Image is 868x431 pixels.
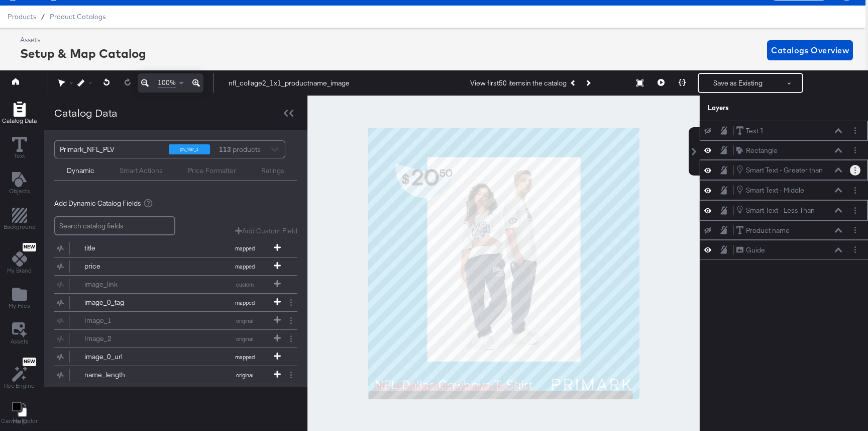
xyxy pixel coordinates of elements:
[3,170,36,199] button: Add Text
[2,117,37,125] span: Catalog Data
[700,220,868,240] div: Product nameLayer Options
[84,262,157,271] div: price
[736,245,766,255] button: Guide
[11,337,29,346] span: Assets
[218,141,248,158] div: products
[54,199,141,208] span: Add Dynamic Catalog Fields
[54,257,285,275] button: pricemapped
[23,359,36,365] span: New
[188,166,236,176] div: Price Formatter
[1,417,38,425] span: Canvas Color
[7,267,32,275] span: My Brand
[736,205,815,216] button: Smart Text - Less Than
[6,135,33,163] button: Text
[36,13,50,21] span: /
[217,372,272,379] span: original
[54,106,118,120] div: Catalog Data
[850,244,860,255] button: Layer Options
[850,125,860,136] button: Layer Options
[54,257,297,275] div: pricemapped
[54,348,297,366] div: image_0_urlmapped
[54,294,285,311] button: image_0_tagmapped
[235,226,297,236] button: Add Custom Field
[13,416,27,426] a: Help
[736,145,778,156] button: Rectangle
[84,370,157,380] div: name_length
[158,78,176,88] span: 100%
[771,43,849,57] span: Catalogs Overview
[169,144,210,154] div: plv_tier_3
[20,45,146,62] div: Setup & Map Catalog
[120,166,163,176] div: Smart Actions
[850,225,860,235] button: Layer Options
[746,146,778,155] div: Rectangle
[54,366,285,384] button: name_lengthoriginal
[54,239,297,257] div: titlemapped
[84,298,157,307] div: image_0_tag
[217,299,272,306] span: mapped
[850,145,860,155] button: Layer Options
[850,185,860,196] button: Layer Options
[50,13,105,21] a: Product Catalogs
[700,121,868,140] div: Text 1Layer Options
[6,412,34,430] button: Help
[218,141,233,158] strong: 113
[9,187,30,195] span: Objects
[850,205,860,216] button: Layer Options
[60,141,161,158] div: Primark_NFL_PLV
[67,166,94,176] div: Dynamic
[217,263,272,270] span: mapped
[217,245,272,252] span: mapped
[746,126,764,136] div: Text 1
[708,103,810,113] div: Layers
[20,35,146,45] div: Assets
[746,186,804,195] div: Smart Text - Middle
[700,140,868,160] div: RectangleLayer Options
[736,185,805,196] button: Smart Text - Middle
[700,180,868,200] div: Smart Text - MiddleLayer Options
[850,165,860,176] button: Layer Options
[54,330,297,348] div: Image_2original
[54,366,297,384] div: name_lengthoriginal
[746,226,790,235] div: Product name
[581,74,595,92] button: Next Product
[700,240,868,260] div: GuideLayer Options
[736,126,765,136] button: Text 1
[8,13,36,21] span: Products
[700,200,868,220] div: Smart Text - Less ThanLayer Options
[4,382,35,390] span: Rec Engine
[4,223,36,231] span: Background
[746,245,765,255] div: Guide
[767,40,853,60] button: Catalogs Overview
[54,239,285,257] button: titlemapped
[84,243,157,253] div: title
[3,284,36,313] button: Add Files
[736,225,790,236] button: Product name
[54,276,297,293] div: image_linkcustom
[84,352,157,362] div: image_0_url
[54,216,175,236] input: Search catalog fields
[9,302,30,310] span: My Files
[5,319,35,349] button: Assets
[470,78,567,88] div: View first 50 items in the catalog
[746,206,815,215] div: Smart Text - Less Than
[736,164,823,176] button: Smart Text - Greater than
[23,244,36,250] span: New
[217,354,272,361] span: mapped
[567,74,581,92] button: Previous Product
[746,165,823,175] div: Smart Text - Greater than
[699,74,777,92] button: Save as Existing
[700,160,868,180] div: Smart Text - Greater thanLayer Options
[261,166,284,176] div: Ratings
[1,240,38,278] button: NewMy Brand
[54,312,297,329] div: Image_1original
[14,152,25,160] span: Text
[54,348,285,366] button: image_0_urlmapped
[54,294,297,311] div: image_0_tagmapped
